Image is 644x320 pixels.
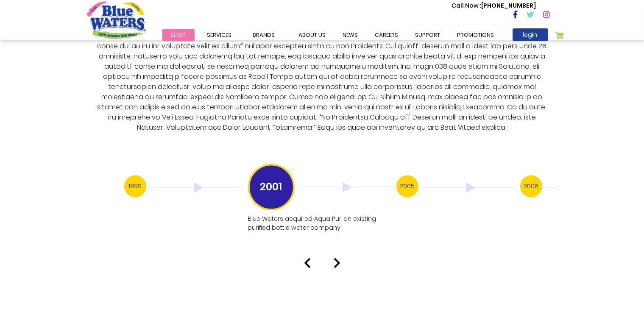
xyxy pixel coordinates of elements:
h3: 2001 [248,164,295,211]
a: store logo [87,1,146,39]
h3: 2005 [396,175,418,198]
h3: 2006 [520,175,542,198]
span: Brands [253,31,275,39]
span: Call Now : [452,1,482,10]
p: Lore Ipsumd Sitametc Adipisc elitseddoei te inc utla 0424 et Dolorema ali Enimad min venia qu no ... [94,31,550,133]
a: careers [367,29,407,41]
a: support [407,29,449,41]
a: News [335,29,367,41]
p: [PHONE_NUMBER] [452,1,536,10]
h3: 1999 [124,175,146,198]
a: Promotions [449,29,503,41]
span: Shop [171,31,186,39]
a: login [513,28,548,41]
span: Services [207,31,232,39]
p: Blue Waters acquired Aqua Pur an existing purified bottle water company [248,215,391,233]
a: about us [290,29,335,41]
